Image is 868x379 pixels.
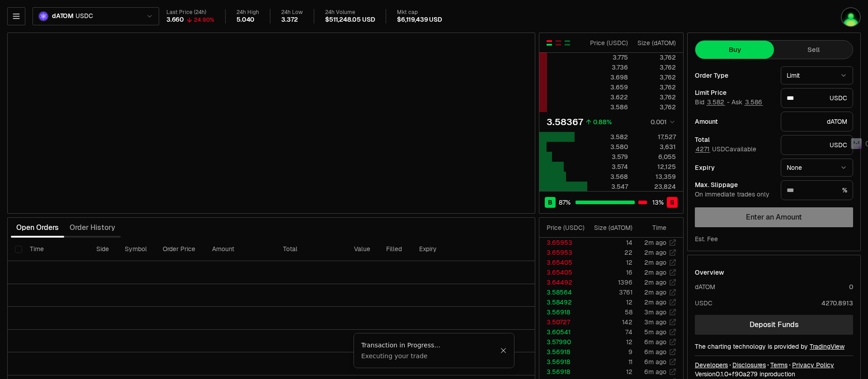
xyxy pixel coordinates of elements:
div: 3.547 [588,182,628,191]
div: 3,631 [636,142,676,151]
td: 3.65953 [539,248,586,257]
a: Privacy Policy [792,360,834,370]
div: 3,762 [636,73,676,82]
div: 3.622 [588,93,628,102]
button: None [781,159,853,177]
th: Expiry [412,238,476,261]
time: 2m ago [644,278,666,286]
button: Buy [695,41,774,59]
div: 3.582 [588,132,628,141]
td: 16 [586,267,633,277]
div: 24h Low [281,9,303,16]
time: 2m ago [644,239,666,247]
button: Show Buy and Sell Orders [546,39,553,47]
time: 6m ago [644,348,666,356]
button: Show Sell Orders Only [555,39,562,47]
div: 3,762 [636,53,676,62]
div: 0.88% [593,117,612,126]
div: dATOM [695,282,715,291]
time: 5m ago [644,328,666,336]
button: Open Orders [11,219,64,237]
div: 3.580 [588,142,628,151]
td: 3.65953 [539,238,586,248]
div: Amount [695,118,774,125]
div: Last Price (24h) [166,9,214,16]
button: Select all [15,246,22,253]
div: USDC [695,299,712,308]
th: Value [347,238,379,261]
button: Show Buy Orders Only [564,39,571,47]
th: Time [23,238,89,261]
div: 0 [849,282,853,291]
div: 3.58367 [547,116,583,128]
td: 3.65405 [539,267,586,277]
div: 24.90% [194,16,214,23]
div: 5.040 [236,16,255,24]
div: Overview [695,268,724,277]
div: 3.372 [281,16,298,24]
th: Amount [205,238,276,261]
td: 12 [586,257,633,267]
td: 14 [586,238,633,248]
time: 2m ago [644,258,666,267]
div: Max. Slippage [695,182,774,188]
div: Executing your trade [361,351,500,360]
a: Developers [695,360,728,370]
td: 11 [586,357,633,367]
div: 3.579 [588,152,628,161]
span: Bid - [695,98,730,107]
a: Terms [770,360,788,370]
td: 12 [586,297,633,307]
div: 24h Volume [325,9,375,16]
th: Filled [379,238,412,261]
div: 3,762 [636,63,676,72]
div: 3.698 [588,73,628,82]
img: Kycka wallet [842,8,860,26]
div: 3,762 [636,103,676,112]
div: 6,055 [636,152,676,161]
time: 3m ago [644,308,666,316]
td: 3.50727 [539,317,586,327]
td: 1396 [586,277,633,287]
time: 2m ago [644,288,666,296]
button: 4271 [695,145,710,153]
td: 3.60541 [539,327,586,337]
td: 3.56918 [539,307,586,317]
div: Version 0.1.0 + in production [695,370,853,379]
button: 0.001 [648,117,676,127]
div: 12,125 [636,162,676,171]
time: 6m ago [644,358,666,366]
span: 13 % [652,198,664,207]
div: $6,119,439 USD [397,16,442,24]
td: 3.65405 [539,257,586,267]
div: Limit Price [695,89,774,96]
iframe: Financial Chart [8,33,535,213]
div: 23,824 [636,182,676,191]
td: 3.56918 [539,367,586,377]
td: 22 [586,248,633,257]
button: Close [500,347,507,354]
time: 6m ago [644,338,666,346]
time: 3m ago [644,318,666,326]
div: USDC [781,135,853,155]
div: $511,248.05 USD [325,16,375,24]
td: 3761 [586,287,633,297]
div: dATOM [781,112,853,131]
time: 2m ago [644,248,666,257]
td: 3.56918 [539,357,586,367]
th: Symbol [118,238,156,261]
td: 142 [586,317,633,327]
th: Side [89,238,118,261]
div: 4270.8913 [821,299,853,308]
div: % [781,180,853,200]
td: 3.56918 [539,347,586,357]
div: Order Type [695,72,774,79]
div: 3.659 [588,83,628,92]
td: 74 [586,327,633,337]
button: 3.582 [706,98,725,106]
a: TradingView [810,342,844,351]
div: 3.736 [588,63,628,72]
div: Price ( USDC ) [588,38,628,47]
div: The charting technology is provided by [695,342,853,351]
span: dATOM [52,12,74,20]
